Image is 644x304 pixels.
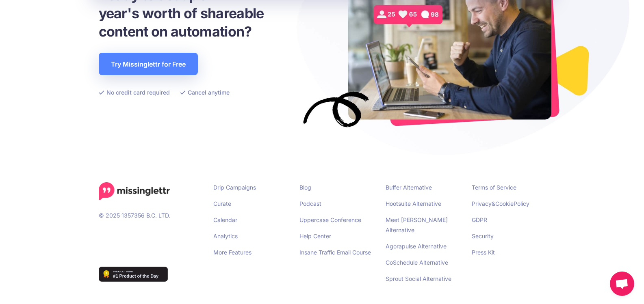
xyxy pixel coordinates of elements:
img: Missinglettr - Social Media Marketing for content focused teams | Product Hunt [99,267,168,282]
a: CoSchedule Alternative [386,259,448,266]
a: Analytics [213,233,238,239]
a: Insane Traffic Email Course [299,249,371,256]
a: Meet [PERSON_NAME] Alternative [386,216,448,233]
li: No credit card required [99,87,170,97]
div: Open chat [610,272,634,296]
a: Cookie [495,200,514,207]
li: Cancel anytime [180,87,230,97]
a: Try Missinglettr for Free [99,53,198,75]
a: Buffer Alternative [386,184,432,191]
a: Terms of Service [472,184,516,191]
li: & Policy [472,198,546,209]
div: © 2025 1357356 B.C. LTD. [93,182,208,290]
a: GDPR [472,216,487,223]
a: Curate [213,200,231,207]
a: Calendar [213,216,237,223]
a: Help Center [299,233,331,239]
a: Podcast [299,200,321,207]
a: Drip Campaigns [213,184,256,191]
a: Sprout Social Alternative [386,275,451,282]
a: Blog [299,184,311,191]
a: Hootsuite Alternative [386,200,441,207]
a: Security [472,233,494,239]
a: Privacy [472,200,492,207]
a: Uppercase Conference [299,216,361,223]
a: More Features [213,249,252,256]
a: Press Kit [472,249,495,256]
a: Agorapulse Alternative [386,243,447,250]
